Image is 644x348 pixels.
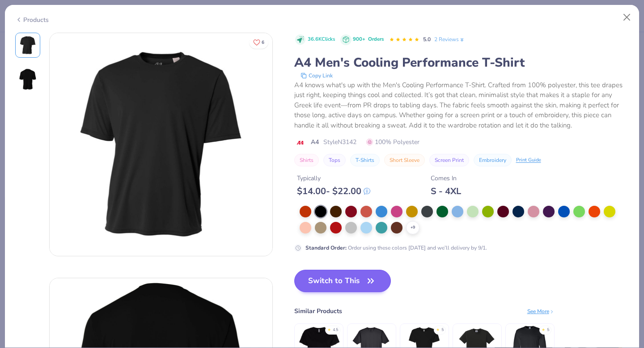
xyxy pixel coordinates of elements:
[619,9,636,26] button: Close
[249,36,268,49] button: Like
[311,137,319,147] span: A4
[434,35,465,43] a: 2 Reviews
[516,157,541,164] div: Print Guide
[527,307,555,315] div: See More
[17,68,38,90] img: Back
[305,244,347,251] strong: Standard Order :
[323,137,356,147] span: Style N3142
[294,306,342,316] div: Similar Products
[17,34,38,56] img: Front
[431,186,461,197] div: S - 4XL
[353,36,384,43] div: 900+
[323,154,346,166] button: Tops
[423,36,431,43] span: 5.0
[547,327,549,333] div: 5
[262,40,264,45] span: 6
[294,154,319,166] button: Shirts
[333,327,338,333] div: 4.5
[294,139,306,146] img: brand logo
[431,174,461,183] div: Comes In
[308,36,335,43] span: 36.6K Clicks
[15,15,49,25] div: Products
[411,225,415,231] span: + 9
[389,33,419,47] div: 5.0 Stars
[294,54,629,71] div: A4 Men's Cooling Performance T-Shirt
[297,174,370,183] div: Typically
[384,154,425,166] button: Short Sleeve
[327,327,331,331] div: ★
[542,327,545,331] div: ★
[297,186,370,197] div: $ 14.00 - $ 22.00
[298,71,335,80] button: copy to clipboard
[441,327,444,333] div: 5
[366,137,419,147] span: 100% Polyester
[294,270,391,292] button: Switch to This
[294,80,629,131] div: A4 knows what's up with the Men's Cooling Performance T-Shirt. Crafted from 100% polyester, this ...
[429,154,469,166] button: Screen Print
[436,327,440,331] div: ★
[350,154,380,166] button: T-Shirts
[474,154,512,166] button: Embroidery
[305,244,487,252] div: Order using these colors [DATE] and we’ll delivery by 9/1.
[368,36,384,42] span: Orders
[50,33,272,256] img: Front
